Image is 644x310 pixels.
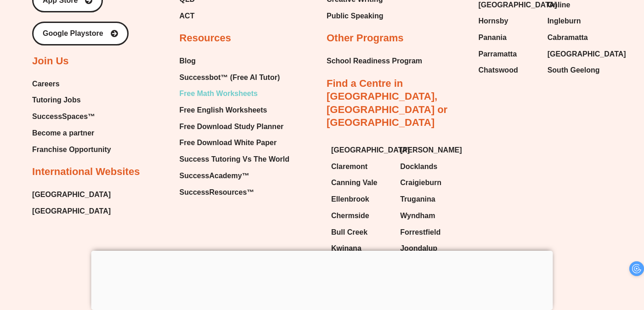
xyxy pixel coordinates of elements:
span: Hornsby [478,14,508,28]
a: Wyndham [400,209,460,223]
span: Panania [478,31,506,45]
a: Panania [478,31,538,45]
span: Free Download White Paper [180,136,277,150]
span: ACT [180,9,195,23]
a: SuccessAcademy™ [180,169,289,183]
a: South Geelong [548,63,607,77]
span: Bull Creek [331,225,367,239]
span: [GEOGRAPHIC_DATA] [331,143,410,157]
a: Craigieburn [400,176,460,190]
a: School Readiness Program [327,54,422,68]
iframe: Chat Widget [486,206,644,310]
span: Google Playstore [43,30,103,37]
h2: International Websites [32,165,140,179]
span: Kwinana [331,242,362,255]
span: South Geelong [548,63,600,77]
a: Franchise Opportunity [32,143,111,157]
a: Docklands [400,160,460,174]
a: ACT [180,9,258,23]
a: Chatswood [478,63,538,77]
h2: Other Programs [327,32,404,45]
a: Free Download Study Planner [180,120,289,134]
a: [GEOGRAPHIC_DATA] [32,188,111,202]
span: SuccessSpaces™ [32,110,95,124]
span: [GEOGRAPHIC_DATA] [548,47,626,61]
a: Forrestfield [400,225,460,239]
a: Tutoring Jobs [32,93,111,107]
span: Forrestfield [400,225,441,239]
a: [PERSON_NAME] [400,143,460,157]
span: Truganina [400,192,435,206]
a: Blog [180,54,289,68]
span: Careers [32,77,60,91]
a: Free Download White Paper [180,136,289,150]
a: Find a Centre in [GEOGRAPHIC_DATA], [GEOGRAPHIC_DATA] or [GEOGRAPHIC_DATA] [327,78,447,129]
span: Chatswood [478,63,518,77]
span: Ellenbrook [331,192,369,206]
span: Parramatta [478,47,517,61]
span: [PERSON_NAME] [400,143,462,157]
span: Free English Worksheets [180,103,267,117]
a: [GEOGRAPHIC_DATA] [331,143,391,157]
span: Successbot™ (Free AI Tutor) [180,71,280,85]
span: Blog [180,54,196,68]
span: Cabramatta [548,31,588,45]
a: Ellenbrook [331,192,391,206]
span: Ingleburn [548,14,581,28]
span: Docklands [400,160,437,174]
span: Claremont [331,160,367,174]
a: Success Tutoring Vs The World [180,152,289,166]
span: Craigieburn [400,176,441,190]
span: Wyndham [400,209,435,223]
a: SuccessSpaces™ [32,110,111,124]
a: Free Math Worksheets [180,87,289,101]
span: Free Math Worksheets [180,87,258,101]
a: Become a partner [32,126,111,140]
a: SuccessResources™ [180,186,289,199]
span: SuccessAcademy™ [180,169,249,183]
span: Tutoring Jobs [32,93,80,107]
a: [GEOGRAPHIC_DATA] [32,204,111,218]
a: Cabramatta [548,31,607,45]
a: [GEOGRAPHIC_DATA] [548,47,607,61]
a: Google Playstore [32,22,129,45]
span: SuccessResources™ [180,186,254,199]
a: Claremont [331,160,391,174]
a: Public Speaking [327,9,384,23]
a: Chermside [331,209,391,223]
span: Joondalup [400,242,437,255]
a: Ingleburn [548,14,607,28]
a: Bull Creek [331,225,391,239]
a: Canning Vale [331,176,391,190]
span: Become a partner [32,126,94,140]
a: Kwinana [331,242,391,255]
a: Careers [32,77,111,91]
iframe: Advertisement [91,251,553,308]
span: Free Download Study Planner [180,120,284,134]
a: Free English Worksheets [180,103,289,117]
span: Chermside [331,209,369,223]
a: Parramatta [478,47,538,61]
h2: Resources [180,32,232,45]
a: Joondalup [400,242,460,255]
span: Canning Vale [331,176,377,190]
h2: Join Us [32,55,68,68]
a: Truganina [400,192,460,206]
a: Hornsby [478,14,538,28]
a: Successbot™ (Free AI Tutor) [180,71,289,85]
